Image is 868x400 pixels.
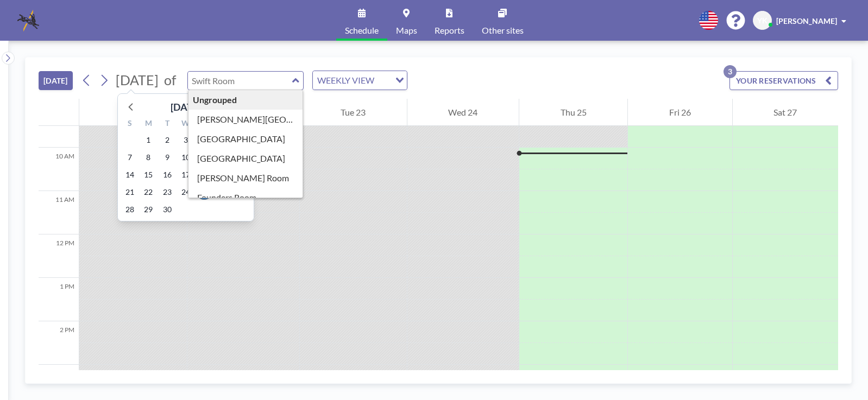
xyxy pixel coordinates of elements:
[188,168,303,188] div: [PERSON_NAME] Room
[729,71,838,90] button: YOUR RESERVATIONS3
[396,26,417,35] span: Maps
[300,99,407,126] div: Tue 23
[407,99,519,126] div: Wed 24
[313,71,407,90] div: Search for option
[345,26,379,35] span: Schedule
[482,26,524,35] span: Other sites
[519,99,627,126] div: Thu 25
[188,72,292,90] input: Swift Room
[628,99,732,126] div: Fri 26
[378,73,389,87] input: Search for option
[188,110,303,129] div: [PERSON_NAME][GEOGRAPHIC_DATA]
[39,278,79,321] div: 1 PM
[188,90,303,110] div: Ungrouped
[776,16,837,26] span: [PERSON_NAME]
[39,104,79,148] div: 9 AM
[39,234,79,278] div: 12 PM
[724,65,737,78] p: 3
[39,148,79,191] div: 10 AM
[17,10,39,31] img: organization-logo
[733,99,838,126] div: Sat 27
[435,26,464,35] span: Reports
[116,72,159,88] span: [DATE]
[39,71,73,90] button: [DATE]
[315,73,376,87] span: WEEKLY VIEW
[188,188,303,207] div: Founders Room
[188,149,303,168] div: [GEOGRAPHIC_DATA]
[164,72,176,88] span: of
[39,191,79,234] div: 11 AM
[188,129,303,149] div: [GEOGRAPHIC_DATA]
[757,16,768,26] span: YK
[79,99,187,126] div: Sun 21
[39,321,79,365] div: 2 PM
